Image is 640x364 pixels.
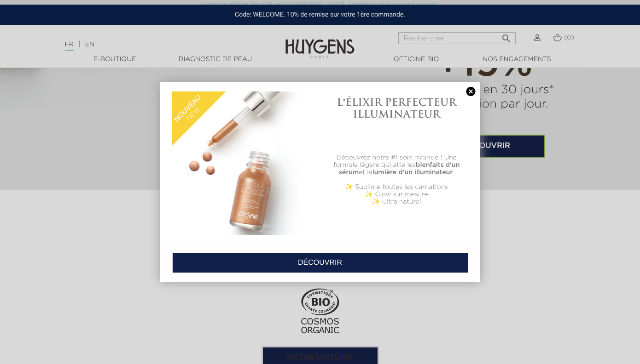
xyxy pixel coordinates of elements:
[325,183,469,191] p: ✨ Sublime toutes les carnations
[325,198,469,205] p: ✨ Ultra naturel
[172,253,468,273] a: DÉCOUVRIR
[325,154,469,176] p: Découvrez notre #1 soin hybride ! Une formule légère qui allie les et la .
[325,191,469,198] p: ✨ Glow sur mesure
[325,96,469,120] h1: L'ÉLIXIR PERFECTEUR ILLUMINATEUR
[339,162,460,176] b: bienfaits d'un sérum
[372,169,453,176] b: lumière d'un illuminateur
